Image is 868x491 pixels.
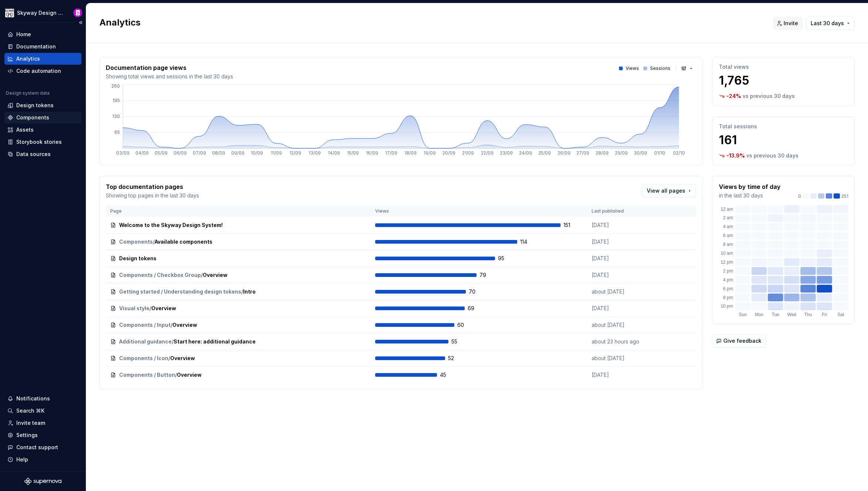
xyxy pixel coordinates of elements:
text: 4 pm [723,277,733,282]
text: 2 pm [723,268,733,274]
p: in the last 30 days [719,192,781,199]
tspan: 27/09 [576,150,589,156]
tspan: 22/09 [481,150,494,156]
p: [DATE] [592,271,647,279]
text: 8 pm [723,295,733,300]
span: Overview [177,371,202,379]
p: -13.9 % [726,152,745,159]
p: about [DATE] [592,355,647,362]
span: Intro [243,288,256,295]
div: Search ⌘K [16,407,44,414]
span: Components / Icon [119,355,168,362]
span: 79 [480,271,499,279]
div: Analytics [16,55,40,62]
svg: Supernova Logo [24,478,61,485]
span: / [241,288,243,295]
a: Components [4,112,81,123]
span: Start here: additional guidance [174,338,256,345]
div: Skyway Design System [17,9,64,17]
span: Give feedback [723,337,761,345]
tspan: 05/09 [155,150,168,156]
button: Skyway Design SystemBobby Davis [1,5,84,21]
tspan: 10/09 [251,150,263,156]
text: 10 am [721,251,733,256]
span: / [153,238,155,245]
span: Visual style [119,305,149,312]
p: vs previous 30 days [746,152,798,159]
p: [DATE] [592,371,647,379]
a: Home [4,28,81,40]
tspan: 23/09 [500,150,513,156]
span: Components [119,238,153,245]
tspan: 01/10 [654,150,665,156]
div: Help [16,456,28,463]
text: 12 am [721,207,733,212]
p: [DATE] [592,221,647,229]
button: Contact support [4,441,81,453]
span: Last 30 days [811,20,844,27]
tspan: 28/09 [596,150,609,156]
div: Storybook stories [16,138,62,146]
button: Last 30 days [806,17,855,30]
text: 2 am [723,215,733,220]
tspan: 14/09 [328,150,340,156]
text: 8 am [723,242,733,247]
button: Help [4,454,81,465]
span: Overview [203,271,228,279]
span: Invite [784,20,798,27]
tspan: 15/09 [347,150,359,156]
tspan: 04/09 [135,150,149,156]
div: 251 [798,193,848,199]
tspan: 26/09 [558,150,571,156]
text: Sat [837,312,844,317]
div: Assets [16,126,34,133]
span: View all pages [647,187,685,194]
tspan: 07/09 [193,150,206,156]
p: [DATE] [592,305,647,312]
tspan: 13/09 [309,150,321,156]
p: Total sessions [719,123,848,130]
th: Views [371,205,587,217]
span: Getting started / Understanding design tokens [119,288,241,295]
span: Overview [151,305,176,312]
a: Invite team [4,417,81,429]
a: Storybook stories [4,136,81,148]
a: Data sources [4,148,81,160]
span: 60 [457,321,477,329]
th: Last published [587,205,652,217]
p: 1,765 [719,73,848,88]
span: / [172,338,174,345]
span: Available components [155,238,212,245]
p: Showing total views and sessions in the last 30 days [106,73,233,80]
tspan: 11/09 [271,150,282,156]
span: Design tokens [119,255,157,262]
text: Mon [755,312,763,317]
span: / [168,355,170,362]
tspan: 25/09 [538,150,551,156]
text: 12 pm [721,260,733,265]
div: Design system data [6,90,50,96]
span: 45 [440,371,459,379]
span: Overview [170,355,195,362]
a: View all pages [642,184,696,197]
span: 114 [520,238,539,245]
span: 95 [498,255,517,262]
text: Sun [739,312,747,317]
span: Additional guidance [119,338,172,345]
span: 55 [451,338,471,345]
span: / [171,321,172,329]
img: 7d2f9795-fa08-4624-9490-5a3f7218a56a.png [5,9,14,17]
tspan: 21/09 [462,150,474,156]
tspan: 30/09 [634,150,647,156]
p: Documentation page views [106,63,233,72]
div: Notifications [16,395,50,402]
a: Assets [4,124,81,136]
div: Home [16,31,31,38]
tspan: 03/09 [116,150,129,156]
tspan: 16/09 [366,150,378,156]
tspan: 19/09 [424,150,436,156]
p: Total views [719,63,848,71]
a: Analytics [4,53,81,65]
div: Contact support [16,444,58,451]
